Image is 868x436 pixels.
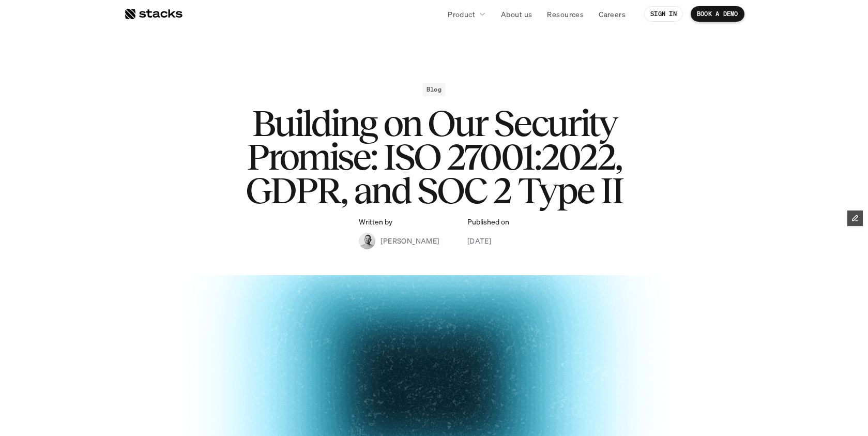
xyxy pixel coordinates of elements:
[650,10,677,18] p: SIGN IN
[547,9,584,20] p: Resources
[644,6,683,22] a: SIGN IN
[467,235,492,246] p: [DATE]
[691,6,744,22] a: BOOK A DEMO
[847,211,863,226] button: Edit Framer Content
[227,107,641,207] h1: Building on Our Security Promise: ISO 27001:2022, GDPR, and SOC 2 Type II
[448,9,475,20] p: Product
[359,218,392,227] p: Written by
[592,5,632,23] a: Careers
[495,5,538,23] a: About us
[122,197,167,204] a: Privacy Policy
[380,235,439,246] p: [PERSON_NAME]
[697,10,738,18] p: BOOK A DEMO
[541,5,590,23] a: Resources
[599,9,626,20] p: Careers
[427,86,441,93] h2: Blog
[467,218,509,227] p: Published on
[501,9,532,20] p: About us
